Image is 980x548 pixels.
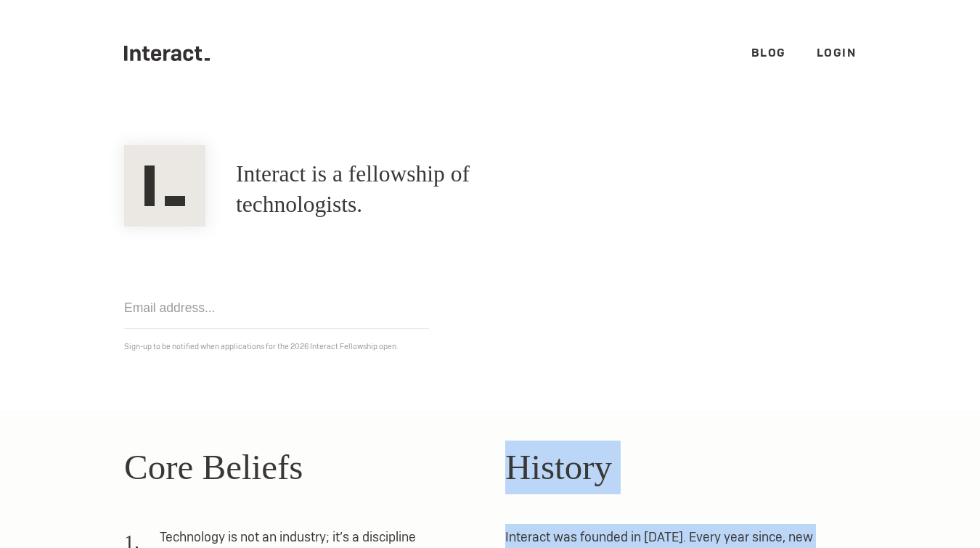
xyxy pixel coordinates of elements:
[505,441,856,494] h2: History
[751,45,786,60] a: Blog
[124,287,429,329] input: Email address...
[124,441,475,494] h2: Core Beliefs
[236,159,579,220] h1: Interact is a fellowship of technologists.
[124,339,856,354] p: Sign-up to be notified when applications for the 2026 Interact Fellowship open.
[124,145,205,226] img: Interact Logo
[817,45,857,60] a: Login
